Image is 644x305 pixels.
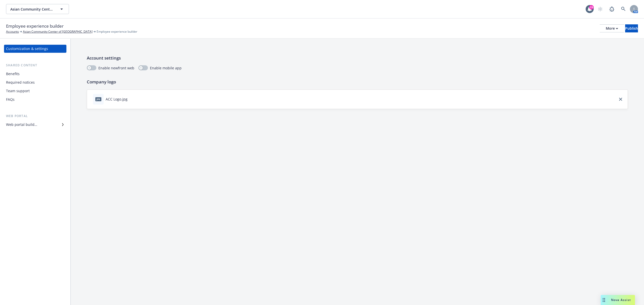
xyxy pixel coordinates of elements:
button: Publish [625,24,638,32]
a: FAQs [4,95,66,104]
a: Required notices [4,78,66,86]
a: Customization & settings [4,45,66,53]
a: Search [618,4,628,14]
span: Enable newfront web [98,65,134,71]
div: Required notices [6,78,35,86]
span: Nova Assist [611,298,631,302]
button: More [600,24,624,32]
div: Customization & settings [6,45,48,53]
a: Accounts [6,29,19,34]
div: Drag to move [601,295,607,305]
span: Asian Community Center of [GEOGRAPHIC_DATA] [10,7,54,12]
a: Start snowing [595,4,605,14]
button: download file [130,96,134,102]
p: Company logo [87,79,628,85]
span: Employee experience builder [6,23,64,29]
a: Team support [4,87,66,95]
a: Benefits [4,70,66,78]
p: Account settings [87,55,628,61]
button: Asian Community Center of [GEOGRAPHIC_DATA] [6,4,69,14]
button: Nova Assist [601,295,635,305]
div: FAQs [6,95,15,104]
div: Web portal [4,114,66,119]
a: Asian Community Center of [GEOGRAPHIC_DATA] [23,29,93,34]
div: Team support [6,87,30,95]
div: Benefits [6,70,20,78]
div: Web portal builder [6,121,37,129]
a: close [618,96,624,102]
span: Enable mobile app [150,65,182,71]
span: Employee experience builder [97,29,137,34]
a: Web portal builder [4,121,66,129]
a: Report a Bug [607,4,617,14]
div: 19 [589,5,594,10]
span: jpg [95,97,101,101]
div: Shared content [4,63,66,68]
div: ACC Logo.jpg [106,96,128,102]
div: More [606,25,618,32]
